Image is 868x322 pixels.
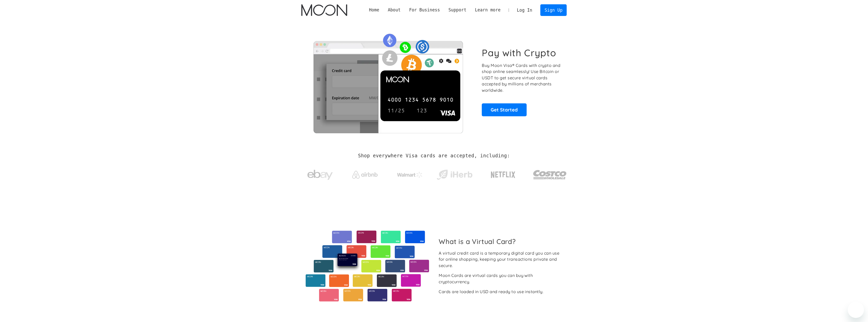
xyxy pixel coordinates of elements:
[439,250,563,269] div: A virtual credit card is a temporary digital card you can use for online shopping, keeping your t...
[405,7,444,13] div: For Business
[301,4,347,16] img: Moon Logo
[301,162,339,185] a: ebay
[391,167,429,180] a: Walmart
[301,30,475,133] img: Moon Cards let you spend your crypto anywhere Visa is accepted.
[490,168,516,181] img: Netflix
[358,153,510,159] h2: Shop everywhere Visa cards are accepted, including:
[533,160,567,187] a: Costco
[482,103,527,116] a: Get Started
[482,62,561,93] p: Buy Moon Visa® Cards with crypto and shop online seamlessly! Use Bitcoin or USDT to get secure vi...
[448,7,466,13] div: Support
[475,7,501,13] div: Learn more
[848,302,864,318] iframe: Button to launch messaging window
[444,7,471,13] div: Support
[346,166,384,181] a: Airbnb
[305,231,430,301] img: Virtual cards from Moon
[482,47,556,59] h1: Pay with Crypto
[439,272,563,285] div: Moon Cards are virtual cards you can buy with cryptocurrency.
[533,165,567,184] img: Costco
[471,7,505,13] div: Learn more
[365,7,383,13] a: Home
[481,163,526,184] a: Netflix
[301,4,347,16] a: home
[307,167,333,183] img: ebay
[540,4,567,16] a: Sign Up
[397,172,422,178] img: Walmart
[513,5,537,16] a: Log In
[383,7,405,13] div: About
[352,171,378,179] img: Airbnb
[409,7,440,13] div: For Business
[439,289,543,295] div: Cards are loaded in USD and ready to use instantly.
[436,163,473,184] a: iHerb
[439,237,563,245] h2: What is a Virtual Card?
[436,168,473,181] img: iHerb
[388,7,401,13] div: About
